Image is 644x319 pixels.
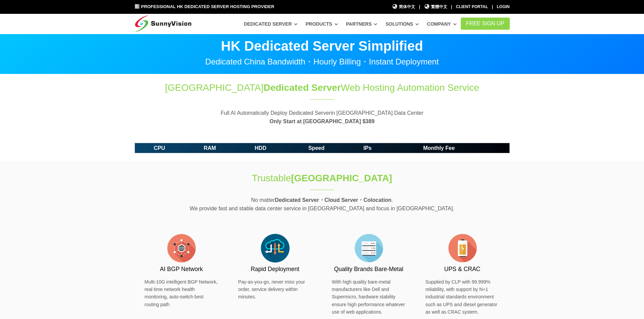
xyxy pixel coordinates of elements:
h3: Rapid Deployment [238,265,312,273]
p: Full AI Automatically Deploy Dedicated Serverin [GEOGRAPHIC_DATA] Data Center [135,109,510,126]
a: Solutions [385,18,419,30]
th: RAM [184,143,236,153]
span: Dedicated Server [263,82,341,93]
p: HK Dedicated Server Simplified [135,39,510,53]
a: Dedicated Server [244,18,297,30]
a: FREE Sign Up [461,18,510,30]
th: Speed [285,143,347,153]
img: flat-internet.png [165,231,198,265]
a: Client Portal [456,4,488,9]
p: Dedicated China Bandwidth・Hourly Billing・Instant Deployment [135,58,510,66]
a: Company [427,18,457,30]
span: Professional HK Dedicated Server Hosting Provider [141,4,274,9]
h3: Quality Brands Bare-Metal [332,265,406,273]
p: No matter . We provide fast and stable data center service in [GEOGRAPHIC_DATA] and focus in [GEO... [135,196,510,213]
li: | [492,4,493,10]
a: 繁體中文 [424,4,447,10]
a: Login [497,4,510,9]
strong: Only Start at [GEOGRAPHIC_DATA] $389 [269,118,375,124]
img: flat-server-alt.png [352,231,386,265]
p: Multi-10G intelligent BGP Network, real time network health monitoring, auto-switch best routing ... [145,278,218,309]
h1: Trustable [210,171,435,185]
p: With high quality bare-metal manufacturers like Dell and Supermicro, hardware stability ensure hi... [332,278,406,316]
strong: [GEOGRAPHIC_DATA] [291,173,392,183]
p: Supplied by CLP with 99.999% reliability, with support by N+1 industrial standards environment su... [426,278,499,316]
h3: UPS & CRAC [426,265,499,273]
p: Pay-as-you-go, never miss your order, service delivery within minutes. [238,278,312,301]
a: 简体中文 [392,4,415,10]
img: flat-cloud-in-out.png [258,231,292,265]
th: HDD [236,143,286,153]
th: Monthly Fee [388,143,490,153]
a: Partners [346,18,378,30]
a: Products [306,18,338,30]
li: | [419,4,420,10]
li: | [451,4,452,10]
strong: Dedicated Server・Cloud Server・Colocation [275,197,391,203]
img: flat-battery.png [446,231,479,265]
h1: [GEOGRAPHIC_DATA] Web Hosting Automation Service [135,81,510,94]
th: IPs [347,143,387,153]
th: CPU [135,143,184,153]
h3: AI BGP Network [145,265,218,273]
